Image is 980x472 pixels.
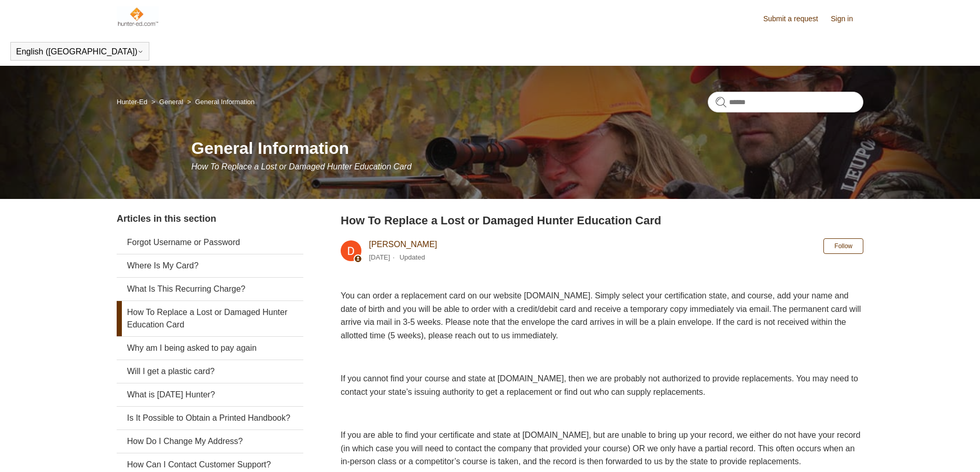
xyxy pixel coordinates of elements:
li: Updated [399,253,425,261]
li: General [149,98,185,106]
h1: General Information [191,136,863,161]
a: Forgot Username or Password [117,231,303,254]
time: 03/04/2024, 10:49 [369,253,390,261]
a: What Is This Recurring Charge? [117,278,303,301]
a: General [159,98,183,106]
a: [PERSON_NAME] [369,240,437,249]
input: Search [708,92,863,112]
a: What is [DATE] Hunter? [117,383,303,406]
a: Is It Possible to Obtain a Printed Handbook? [117,407,303,430]
span: Articles in this section [117,213,216,224]
a: Hunter-Ed [117,98,147,106]
img: Hunter-Ed Help Center home page [117,6,159,27]
button: Follow Article [823,238,863,254]
li: General Information [185,98,255,106]
h2: How To Replace a Lost or Damaged Hunter Education Card [341,212,863,229]
a: Will I get a plastic card? [117,360,303,383]
a: How To Replace a Lost or Damaged Hunter Education Card [117,301,303,336]
span: You can order a replacement card on our website [DOMAIN_NAME]. Simply select your certification s... [341,291,861,340]
button: English ([GEOGRAPHIC_DATA]) [16,47,144,56]
a: General Information [195,98,255,106]
span: How To Replace a Lost or Damaged Hunter Education Card [191,162,412,171]
a: Submit a request [763,13,829,24]
a: Why am I being asked to pay again [117,337,303,360]
div: Chat Support [913,437,973,464]
a: Where Is My Card? [117,254,303,277]
span: If you cannot find your course and state at [DOMAIN_NAME], then we are probably not authorized to... [341,374,858,396]
span: If you are able to find your certificate and state at [DOMAIN_NAME], but are unable to bring up y... [341,431,860,466]
a: Sign in [831,13,863,24]
li: Hunter-Ed [117,98,149,106]
a: How Do I Change My Address? [117,430,303,453]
